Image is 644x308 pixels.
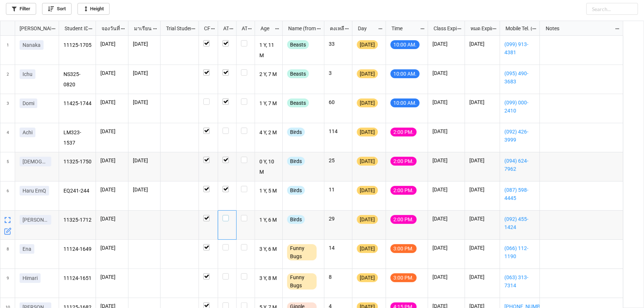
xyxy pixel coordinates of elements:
[287,273,317,290] div: Funny Bugs
[390,69,420,78] div: 10:00 AM.
[7,94,9,123] span: 3
[586,3,638,15] input: Search...
[390,98,420,107] div: 10:00 AM.
[133,40,156,48] p: [DATE]
[259,128,278,138] p: 4 Y, 2 M
[0,21,59,36] div: grid
[504,157,535,173] a: (094) 624-7962
[329,128,348,135] p: 114
[7,181,9,210] span: 6
[390,128,417,136] div: 2:00 PM.
[504,186,535,202] a: (087) 598-4445
[287,40,309,49] div: Beasts
[100,244,124,252] p: [DATE]
[219,24,229,32] div: ATT
[133,98,156,106] p: [DATE]
[357,69,378,78] div: [DATE]
[63,273,92,284] p: 11124-1651
[237,24,248,32] div: ATK
[469,273,495,281] p: [DATE]
[357,273,378,282] div: [DATE]
[100,186,124,193] p: [DATE]
[259,40,278,60] p: 1 Y, 11 M
[23,158,48,165] p: [DEMOGRAPHIC_DATA]
[100,40,124,48] p: [DATE]
[501,24,532,32] div: Mobile Tel. (from Nick Name)
[390,40,420,49] div: 10:00 AM.
[357,186,378,195] div: [DATE]
[63,157,92,167] p: 11325-1750
[504,273,535,290] a: (063) 313-7314
[23,187,46,194] p: Haru EmQ
[63,215,92,225] p: 11325-1712
[7,269,9,298] span: 9
[329,157,348,164] p: 25
[7,36,9,65] span: 1
[357,157,378,166] div: [DATE]
[259,244,278,255] p: 3 Y, 6 M
[433,157,460,164] p: [DATE]
[326,24,345,32] div: คงเหลือ (from Nick Name)
[504,244,535,260] a: (066) 112-1190
[329,186,348,193] p: 11
[469,157,495,164] p: [DATE]
[329,69,348,77] p: 3
[100,98,124,106] p: [DATE]
[60,24,88,32] div: Student ID (from [PERSON_NAME] Name)
[259,98,278,109] p: 1 Y, 7 M
[390,157,417,166] div: 2:00 PM.
[256,24,275,32] div: Age
[433,40,460,48] p: [DATE]
[6,3,36,15] a: Filter
[63,128,92,148] p: LM323-1537
[390,186,417,195] div: 2:00 PM.
[287,215,305,224] div: Birds
[100,69,124,77] p: [DATE]
[504,215,535,231] a: (092) 455-1424
[42,3,72,15] a: Sort
[287,98,309,107] div: Beasts
[100,157,124,164] p: [DATE]
[329,40,348,48] p: 33
[433,98,460,106] p: [DATE]
[433,69,460,77] p: [DATE]
[162,24,191,32] div: Trial Student
[284,24,316,32] div: Name (from Class)
[390,244,417,253] div: 3:00 PM.
[504,98,535,115] a: (099) 000-2410
[259,273,278,284] p: 3 Y, 8 M
[133,69,156,77] p: [DATE]
[100,128,124,135] p: [DATE]
[23,216,48,224] p: [PERSON_NAME]
[287,186,305,195] div: Birds
[259,186,278,196] p: 1 Y, 5 M
[287,244,317,260] div: Funny Bugs
[259,157,278,177] p: 0 Y, 10 M
[469,215,495,222] p: [DATE]
[433,273,460,281] p: [DATE]
[7,123,9,152] span: 4
[259,69,278,80] p: 2 Y, 7 M
[504,69,535,86] a: (095) 490-3683
[78,3,110,15] a: Height
[100,273,124,281] p: [DATE]
[97,24,121,32] div: จองวันที่
[23,245,31,253] p: Ena
[433,215,460,222] p: [DATE]
[63,244,92,255] p: 11124-1649
[387,24,420,32] div: Time
[130,24,153,32] div: มาเรียน
[133,186,156,193] p: [DATE]
[357,244,378,253] div: [DATE]
[15,24,51,32] div: [PERSON_NAME] Name
[63,40,92,51] p: 11125-1705
[63,69,92,89] p: NS325-0820
[287,69,309,78] div: Beasts
[466,24,492,32] div: หมด Expired date (from [PERSON_NAME] Name)
[23,41,41,49] p: Nanaka
[433,128,460,135] p: [DATE]
[469,244,495,252] p: [DATE]
[390,273,417,282] div: 3:00 PM.
[390,215,417,224] div: 2:00 PM.
[23,70,32,78] p: Ichu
